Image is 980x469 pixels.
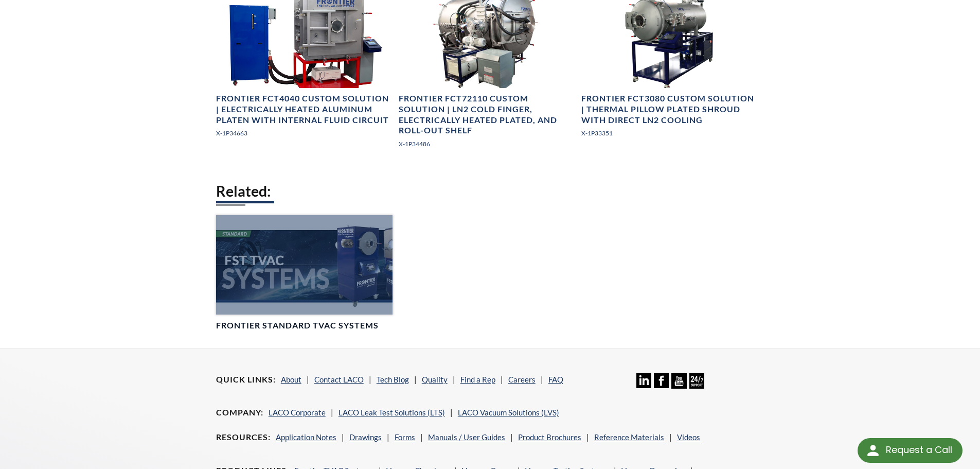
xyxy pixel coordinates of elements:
h4: Frontier FCT72110 Custom Solution | LN2 Cold Finger, Electrically Heated Plated, and Roll-out Shelf [399,93,575,136]
a: LACO Corporate [269,408,326,417]
h2: Related: [216,182,764,201]
p: X-1P33351 [581,128,758,138]
a: Product Brochures [518,432,581,442]
h4: Company [216,407,263,418]
h4: Quick Links [216,374,276,385]
img: 24/7 Support Icon [689,373,704,388]
a: Manuals / User Guides [428,432,505,442]
p: X-1P34663 [216,128,393,138]
a: Drawings [349,432,382,442]
a: Forms [395,432,415,442]
a: FAQ [548,375,563,384]
h4: Frontier FCT4040 Custom Solution | Electrically Heated Aluminum Platen with Internal Fluid Circuit [216,93,393,125]
a: Find a Rep [460,375,495,384]
a: LACO Leak Test Solutions (LTS) [338,408,445,417]
a: Contact LACO [314,375,364,384]
div: Request a Call [886,438,952,462]
h4: Frontier Standard TVAC Systems [216,320,379,331]
p: X-1P34486 [399,139,575,149]
a: FST TVAC Systems headerFrontier Standard TVAC Systems [216,215,393,331]
h4: Resources [216,432,271,443]
a: 24/7 Support [689,381,704,390]
img: round button [865,442,881,459]
a: Tech Blog [377,375,409,384]
a: Reference Materials [594,432,664,442]
div: Request a Call [858,438,963,463]
a: About [281,375,301,384]
a: Videos [677,432,700,442]
a: Careers [508,375,536,384]
a: LACO Vacuum Solutions (LVS) [458,408,559,417]
a: Application Notes [276,432,336,442]
a: Quality [422,375,448,384]
h4: Frontier FCT3080 Custom Solution | Thermal Pillow Plated Shroud with Direct LN2 Cooling [581,93,758,125]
